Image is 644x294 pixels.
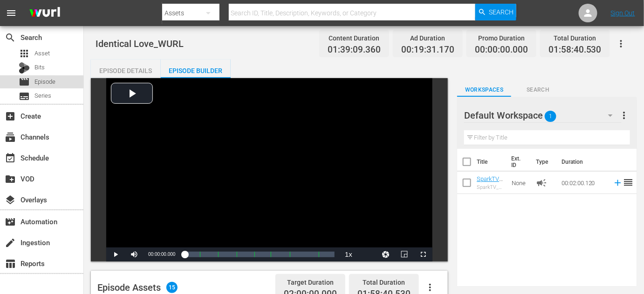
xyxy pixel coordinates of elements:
div: Video Player [106,78,432,261]
span: 15 [166,282,178,293]
div: Total Duration [357,276,411,289]
span: Search [511,85,565,95]
span: more_vert [619,110,630,121]
button: Jump To Time [377,247,395,261]
th: Title [477,149,506,175]
span: 00:00:00.000 [148,252,175,257]
span: 1 [545,107,557,126]
span: Workspaces [457,85,511,95]
span: Ad [536,177,547,188]
span: 00:19:31.170 [401,45,454,55]
span: Series [34,91,51,100]
span: 01:39:09.360 [328,45,381,55]
div: Content Duration [328,32,381,45]
button: Episode Builder [161,60,231,78]
span: Channels [5,132,16,143]
span: Episode [19,76,30,87]
span: 00:00:00.000 [475,45,528,55]
span: Identical Love_WURL [96,38,184,49]
svg: Add to Episode [613,178,623,188]
span: Reports [5,258,16,269]
div: Episode Details [91,60,161,82]
span: Episode [34,77,55,87]
th: Duration [556,149,612,175]
div: Episode Assets [97,282,178,293]
span: Ingestion [5,237,16,248]
button: Play [106,247,125,261]
td: None [508,172,532,194]
span: VOD [5,174,16,185]
button: Picture-in-Picture [395,247,414,261]
div: Promo Duration [475,32,528,45]
span: 01:58:40.530 [548,45,602,55]
a: SparkTV_120sec [477,175,503,189]
span: reorder [623,177,634,188]
span: Create [5,111,16,122]
div: Progress Bar [185,252,335,257]
a: Sign Out [611,9,635,17]
div: Ad Duration [401,32,454,45]
button: Mute [125,247,144,261]
span: Search [5,32,16,43]
span: menu [6,7,17,19]
span: Search [489,4,514,20]
div: Episode Builder [161,60,231,82]
div: Total Duration [548,32,602,45]
span: Asset [34,49,50,58]
button: more_vert [619,104,630,127]
span: Automation [5,216,16,227]
th: Ext. ID [506,149,530,175]
span: Bits [34,63,45,72]
div: Default Workspace [464,102,622,128]
img: ans4CAIJ8jUAAAAAAAAAAAAAAAAAAAAAAAAgQb4GAAAAAAAAAAAAAAAAAAAAAAAAJMjXAAAAAAAAAAAAAAAAAAAAAAAAgAT5G... [22,2,67,24]
div: Target Duration [284,276,337,289]
td: 00:02:00.120 [558,172,609,194]
span: Asset [19,48,30,59]
button: Episode Details [91,60,161,78]
button: Playback Rate [339,247,358,261]
button: Search [475,4,516,20]
button: Fullscreen [414,247,432,261]
span: Overlays [5,194,16,206]
span: Schedule [5,153,16,164]
span: Series [19,91,30,102]
th: Type [530,149,556,175]
div: SparkTV_120 sec ad slate [477,184,504,190]
div: Bits [19,62,30,73]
